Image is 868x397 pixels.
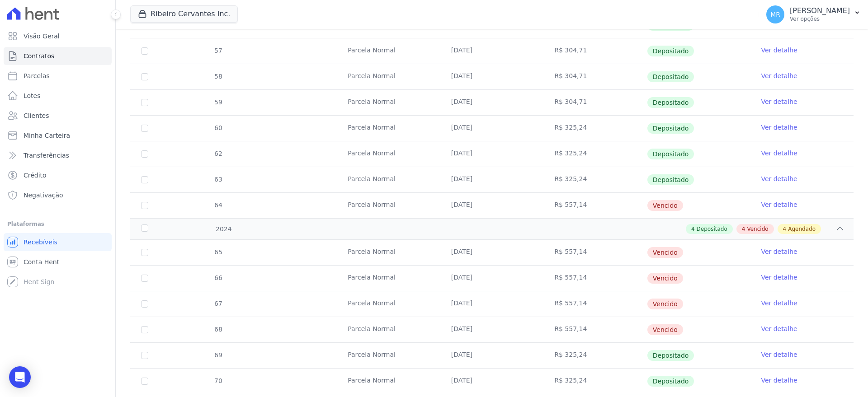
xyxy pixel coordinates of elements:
[213,176,222,183] span: 63
[761,71,797,80] a: Ver detalhe
[337,64,440,89] td: Parcela Normal
[141,176,148,183] input: Só é possível selecionar pagamentos em aberto
[24,51,54,61] span: Contratos
[141,275,148,282] input: default
[337,193,440,218] td: Parcela Normal
[543,38,647,64] td: R$ 304,71
[4,166,112,184] a: Crédito
[141,73,148,80] input: Só é possível selecionar pagamentos em aberto
[337,343,440,368] td: Parcela Normal
[141,47,148,55] input: Só é possível selecionar pagamentos em aberto
[761,324,797,333] a: Ver detalhe
[647,71,694,82] span: Depositado
[24,257,59,266] span: Conta Hent
[647,149,694,159] span: Depositado
[440,317,544,342] td: [DATE]
[141,202,148,209] input: default
[440,116,544,141] td: [DATE]
[761,376,797,385] a: Ver detalhe
[337,240,440,265] td: Parcela Normal
[761,46,797,55] a: Ver detalhe
[761,200,797,209] a: Ver detalhe
[213,248,222,256] span: 65
[337,141,440,167] td: Parcela Normal
[337,291,440,317] td: Parcela Normal
[543,369,647,394] td: R$ 325,24
[141,125,148,132] input: Só é possível selecionar pagamentos em aberto
[647,200,683,211] span: Vencido
[543,343,647,368] td: R$ 325,24
[759,2,868,27] button: MR [PERSON_NAME] Ver opções
[213,300,222,307] span: 67
[543,141,647,167] td: R$ 325,24
[337,38,440,64] td: Parcela Normal
[543,90,647,115] td: R$ 304,71
[24,111,49,120] span: Clientes
[24,91,41,100] span: Lotes
[761,97,797,106] a: Ver detalhe
[4,253,112,271] a: Conta Hent
[9,366,31,388] div: Open Intercom Messenger
[647,350,694,361] span: Depositado
[761,299,797,308] a: Ver detalhe
[440,64,544,89] td: [DATE]
[213,377,222,384] span: 70
[4,67,112,85] a: Parcelas
[697,225,727,233] span: Depositado
[213,73,222,80] span: 58
[24,151,69,160] span: Transferências
[761,174,797,183] a: Ver detalhe
[141,249,148,256] input: default
[7,219,108,229] div: Plataformas
[543,167,647,192] td: R$ 325,24
[543,240,647,265] td: R$ 557,14
[647,376,694,387] span: Depositado
[647,247,683,258] span: Vencido
[337,116,440,141] td: Parcela Normal
[213,124,222,131] span: 60
[761,273,797,282] a: Ver detalhe
[4,47,112,65] a: Contratos
[213,150,222,157] span: 62
[4,87,112,105] a: Lotes
[543,64,647,89] td: R$ 304,71
[790,6,850,15] p: [PERSON_NAME]
[24,32,60,41] span: Visão Geral
[213,326,222,333] span: 68
[647,324,683,335] span: Vencido
[543,116,647,141] td: R$ 325,24
[440,291,544,317] td: [DATE]
[213,47,222,54] span: 57
[213,274,222,281] span: 66
[543,291,647,317] td: R$ 557,14
[24,238,57,247] span: Recebíveis
[337,90,440,115] td: Parcela Normal
[141,300,148,308] input: default
[213,351,222,359] span: 69
[440,193,544,218] td: [DATE]
[790,15,850,23] p: Ver opções
[4,107,112,125] a: Clientes
[761,350,797,359] a: Ver detalhe
[761,247,797,256] a: Ver detalhe
[337,317,440,342] td: Parcela Normal
[440,38,544,64] td: [DATE]
[141,99,148,106] input: Só é possível selecionar pagamentos em aberto
[691,225,695,233] span: 4
[24,191,63,200] span: Negativação
[440,141,544,167] td: [DATE]
[337,167,440,192] td: Parcela Normal
[647,123,694,134] span: Depositado
[761,149,797,158] a: Ver detalhe
[543,193,647,218] td: R$ 557,14
[4,126,112,145] a: Minha Carteira
[747,225,768,233] span: Vencido
[141,150,148,158] input: Só é possível selecionar pagamentos em aberto
[783,225,787,233] span: 4
[213,201,222,209] span: 64
[440,167,544,192] td: [DATE]
[647,273,683,284] span: Vencido
[337,266,440,291] td: Parcela Normal
[24,71,50,80] span: Parcelas
[440,266,544,291] td: [DATE]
